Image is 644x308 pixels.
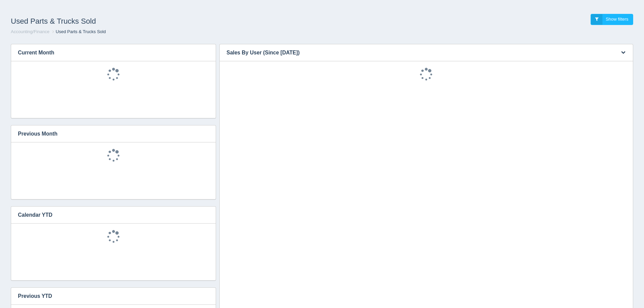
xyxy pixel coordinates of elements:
h3: Previous Month [11,125,206,142]
h1: Used Parts & Trucks Sold [11,14,322,29]
h3: Previous YTD [11,288,206,305]
h3: Current Month [11,44,206,61]
span: Show filters [606,17,628,22]
a: Accounting/Finance [11,29,49,34]
li: Used Parts & Trucks Sold [51,29,106,35]
h3: Calendar YTD [11,207,206,223]
h3: Sales By User (Since [DATE]) [220,44,612,61]
a: Show filters [591,14,633,25]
